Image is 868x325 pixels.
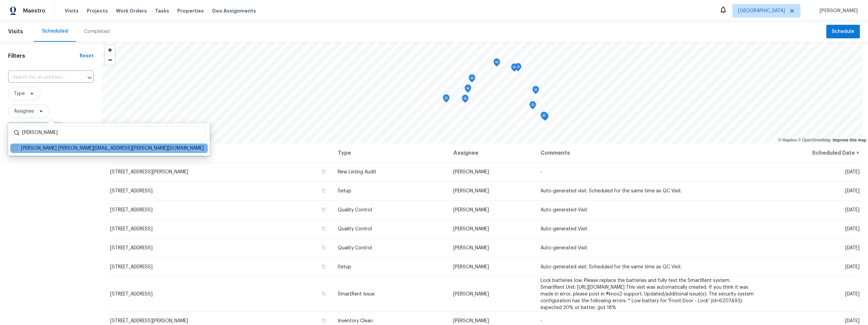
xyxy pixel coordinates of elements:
button: Copy Address [321,291,327,297]
span: Assignee [14,108,34,115]
span: [DATE] [845,246,860,250]
div: Map marker [511,63,518,74]
button: Copy Address [321,226,327,232]
th: Address [110,144,332,162]
h1: Filters [8,53,80,59]
a: OpenStreetMap [798,138,831,142]
span: Work Orders [116,7,147,14]
button: Open [85,73,94,82]
span: [STREET_ADDRESS] [110,246,153,250]
span: New Listing Audit [338,170,376,174]
span: [DATE] [845,227,860,231]
span: [DATE] [845,170,860,174]
div: Map marker [469,74,475,85]
button: Copy Address [321,169,327,175]
span: [DATE] [845,265,860,269]
span: Setup [338,189,351,193]
a: Improve this map [833,138,866,142]
span: [DATE] [845,189,860,193]
span: Visits [65,7,79,14]
span: Visits [8,24,23,39]
button: Copy Address [321,207,327,213]
span: - [540,170,542,174]
div: Map marker [493,58,500,69]
th: Comments [535,144,760,162]
div: Map marker [462,95,469,105]
span: Auto-generated Visit [540,208,587,212]
span: Auto-generated visit. Scheduled for the same time as QC Visit. [540,265,682,269]
span: [STREET_ADDRESS] [110,189,153,193]
div: Map marker [529,101,536,112]
span: [STREET_ADDRESS] [110,227,153,231]
span: [DATE] [845,292,860,297]
span: Quality Control [338,208,372,212]
span: [STREET_ADDRESS] [110,292,153,297]
span: Inventory Clean [338,319,373,323]
div: Map marker [540,112,547,122]
button: Zoom in [105,45,115,55]
span: Maestro [23,7,45,14]
button: Schedule [826,25,860,39]
input: Search for an address... [8,72,75,83]
button: Zoom out [105,55,115,65]
span: [PERSON_NAME] [453,227,489,231]
th: Type [332,144,448,162]
span: [PERSON_NAME] [453,246,489,250]
span: Quality Control [338,227,372,231]
span: Auto-generated visit. Scheduled for the same time as QC Visit. [540,189,682,193]
span: [DATE] [845,319,860,323]
button: Copy Address [321,188,327,194]
div: Completed [84,28,110,35]
span: Lock batteries low. Please replace the batteries and fully test the SmartRent system. SmartRent U... [540,278,754,310]
canvas: Map [102,42,863,144]
span: - [540,319,542,323]
div: Map marker [443,94,450,105]
div: Map marker [532,86,539,96]
th: Scheduled Date ↑ [760,144,860,162]
span: [PERSON_NAME] [453,189,489,193]
button: Copy Address [321,245,327,251]
span: Schedule [832,27,854,36]
span: Tasks [155,8,169,13]
span: [DATE] [845,208,860,212]
span: [PERSON_NAME] [453,292,489,297]
span: SmartRent Issue [338,292,375,297]
span: [STREET_ADDRESS] [110,208,153,212]
div: Map marker [515,63,521,74]
span: Properties [177,7,204,14]
span: [STREET_ADDRESS] [110,265,153,269]
span: Type [14,90,25,97]
span: [STREET_ADDRESS][PERSON_NAME] [110,170,188,174]
span: Quality Control [338,246,372,250]
span: [PERSON_NAME] [817,7,858,14]
button: Copy Address [321,318,327,324]
span: Auto-generated Visit [540,246,587,250]
span: [GEOGRAPHIC_DATA] [738,7,785,14]
span: Setup [338,265,351,269]
span: [STREET_ADDRESS][PERSON_NAME] [110,319,188,323]
div: Scheduled [42,28,68,35]
button: Copy Address [321,264,327,270]
span: Auto-generated Visit [540,227,587,231]
div: Map marker [477,144,484,154]
label: [PERSON_NAME] [PERSON_NAME][EMAIL_ADDRESS][PERSON_NAME][DOMAIN_NAME] [12,145,204,152]
div: Map marker [465,84,471,95]
a: Mapbox [778,138,797,142]
span: [PERSON_NAME] [453,170,489,174]
span: [PERSON_NAME] [453,208,489,212]
span: Projects [87,7,108,14]
div: Reset [80,53,94,59]
span: [PERSON_NAME] [453,319,489,323]
span: [PERSON_NAME] [453,265,489,269]
th: Assignee [448,144,535,162]
span: Geo Assignments [212,7,256,14]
